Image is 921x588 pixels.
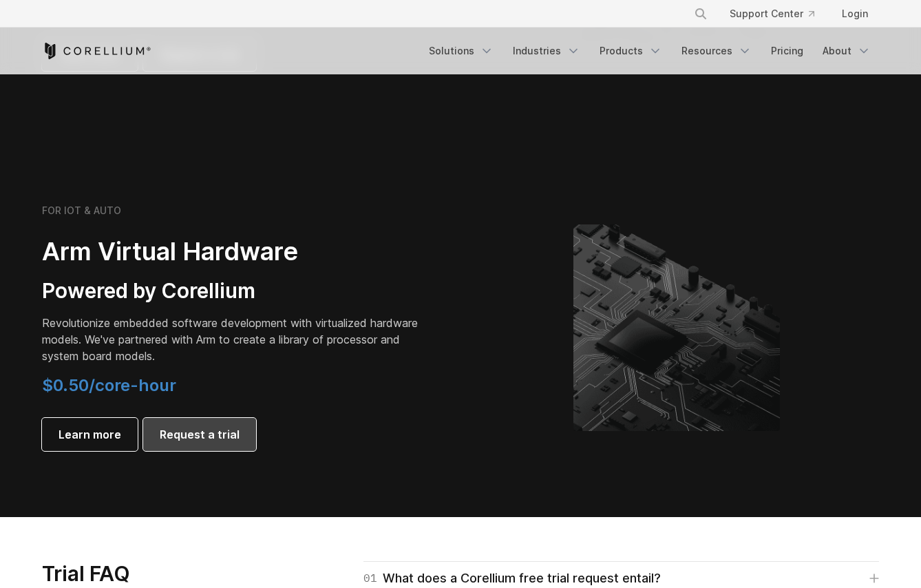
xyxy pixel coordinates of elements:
[831,1,879,26] a: Login
[363,569,879,588] a: 01What does a Corellium free trial request entail?
[42,204,121,217] h6: FOR IOT & AUTO
[573,224,780,431] img: Corellium's ARM Virtual Hardware Platform
[363,569,661,588] div: What does a Corellium free trial request entail?
[42,43,151,59] a: Corellium Home
[719,1,825,26] a: Support Center
[42,561,284,587] h3: Trial FAQ
[42,375,176,395] span: $0.50/core-hour
[673,39,760,63] a: Resources
[763,39,812,63] a: Pricing
[42,418,138,451] a: Learn more
[42,278,427,304] h3: Powered by Corellium
[677,1,879,26] div: Navigation Menu
[143,418,256,451] a: Request a trial
[814,39,879,63] a: About
[505,39,589,63] a: Industries
[688,1,713,26] button: Search
[363,569,377,588] span: 01
[160,426,240,443] span: Request a trial
[591,39,670,63] a: Products
[421,39,502,63] a: Solutions
[421,39,879,63] div: Navigation Menu
[42,315,427,364] p: Revolutionize embedded software development with virtualized hardware models. We've partnered wit...
[42,236,427,267] h2: Arm Virtual Hardware
[59,426,121,443] span: Learn more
